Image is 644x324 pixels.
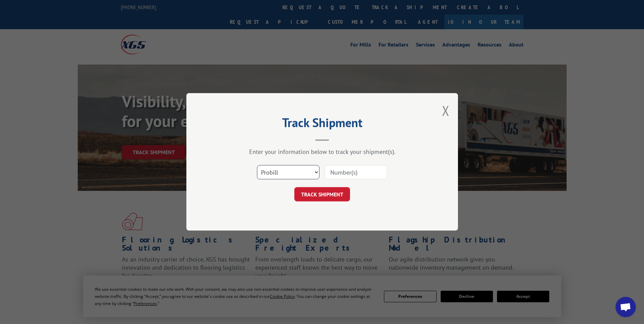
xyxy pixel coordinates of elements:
button: Close modal [442,102,449,120]
input: Number(s) [325,165,387,180]
button: TRACK SHIPMENT [294,187,350,202]
h2: Track Shipment [220,118,424,131]
div: Open chat [615,297,636,317]
div: Enter your information below to track your shipment(s). [220,148,424,156]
